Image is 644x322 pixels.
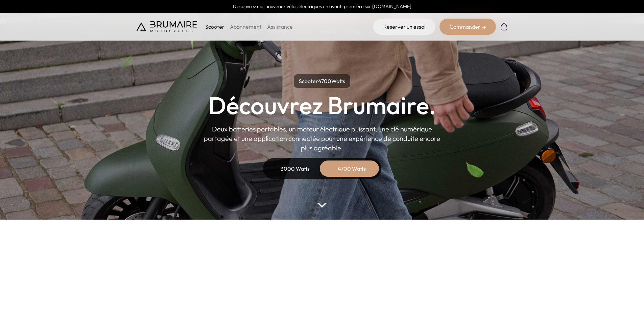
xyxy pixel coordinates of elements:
h1: Découvrez Brumaire. [208,93,436,118]
div: Commander [439,19,496,35]
p: Scooter [205,23,224,31]
p: Scooter Watts [294,74,350,88]
a: Assistance [267,23,293,30]
img: Panier [500,23,508,31]
img: right-arrow-2.png [482,26,486,30]
p: Deux batteries portables, un moteur électrique puissant, une clé numérique partagée et une applic... [204,124,440,153]
div: 3000 Watts [268,160,322,177]
span: 4700 [318,78,331,84]
div: 4700 Watts [325,160,379,177]
img: Brumaire Motocycles [136,21,197,32]
a: Abonnement [230,23,262,30]
img: arrow-bottom.png [317,203,326,208]
a: Réserver un essai [373,19,435,35]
